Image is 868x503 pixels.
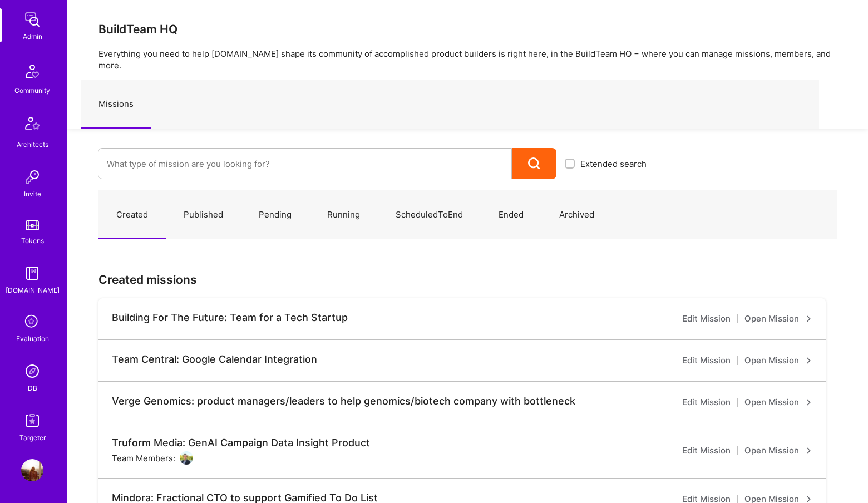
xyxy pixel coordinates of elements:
div: Targeter [19,432,46,443]
div: Architects [17,139,48,150]
a: ScheduledToEnd [378,191,481,239]
div: Building For The Future: Team for a Tech Startup [112,312,348,324]
div: Tokens [21,235,44,246]
a: User Avatar [18,459,46,481]
a: Open Mission [744,444,812,457]
img: Community [19,58,46,85]
img: Architects [19,112,46,139]
a: Archived [541,191,612,239]
i: icon SelectionTeam [22,312,43,333]
i: icon ArrowRight [806,447,812,454]
div: Truform Media: GenAI Campaign Data Insight Product [112,437,370,449]
h3: BuildTeam HQ [98,22,837,36]
div: DB [28,382,37,394]
a: Edit Mission [682,354,731,367]
div: Team Members: [112,451,193,465]
a: Edit Mission [682,396,731,409]
div: Community [14,85,50,96]
a: Published [166,191,241,239]
p: Everything you need to help [DOMAIN_NAME] shape its community of accomplished product builders is... [98,48,837,71]
a: Edit Mission [682,444,731,457]
div: Admin [23,31,42,42]
img: Skill Targeter [21,410,43,432]
div: Verge Genomics: product managers/leaders to help genomics/biotech company with bottleneck [112,395,575,407]
i: icon Search [528,157,541,170]
a: Pending [241,191,309,239]
div: [DOMAIN_NAME] [6,284,60,296]
img: User Avatar [21,459,43,481]
img: User Avatar [180,451,193,465]
img: tokens [26,220,39,230]
i: icon ArrowRight [806,315,812,322]
input: What type of mission are you looking for? [107,150,503,178]
a: Missions [81,80,151,129]
i: icon ArrowRight [806,357,812,364]
a: Open Mission [744,354,812,367]
a: Ended [481,191,541,239]
div: Invite [24,188,41,200]
div: Evaluation [16,333,49,344]
a: Open Mission [744,312,812,326]
i: icon ArrowRight [806,399,812,406]
h3: Created missions [98,273,837,287]
a: Created [98,191,166,239]
i: icon ArrowRight [806,496,812,502]
img: Invite [21,166,43,188]
span: Extended search [580,158,647,170]
a: Open Mission [744,396,812,409]
div: Team Central: Google Calendar Integration [112,353,317,366]
a: Running [309,191,378,239]
img: guide book [21,262,43,284]
img: Admin Search [21,360,43,382]
a: Edit Mission [682,312,731,326]
img: admin teamwork [21,8,43,31]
